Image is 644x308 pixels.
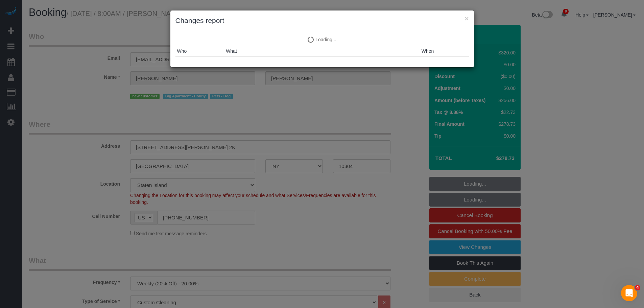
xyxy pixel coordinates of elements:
[635,285,640,290] span: 4
[420,46,469,56] th: When
[170,10,474,67] sui-modal: Changes report
[224,46,420,56] th: What
[464,15,469,22] button: ×
[175,46,224,56] th: Who
[175,36,469,43] p: Loading...
[175,16,469,26] h3: Changes report
[621,285,637,301] iframe: Intercom live chat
